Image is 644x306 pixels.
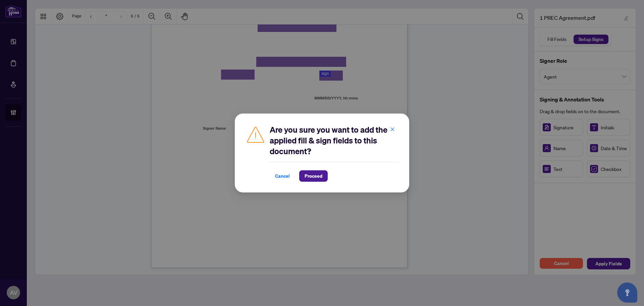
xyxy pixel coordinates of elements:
span: close [390,127,395,132]
button: Proceed [299,170,328,182]
span: Proceed [305,171,322,181]
span: Cancel [275,171,290,181]
button: Open asap [617,282,637,303]
button: Cancel [270,170,295,182]
h2: Are you sure you want to add the applied fill & sign fields to this document? [270,124,398,157]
